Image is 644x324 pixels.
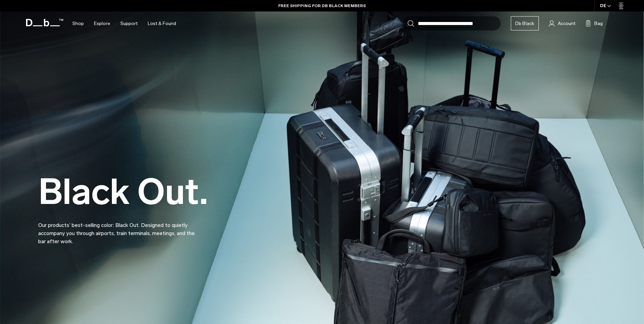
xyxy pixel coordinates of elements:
[72,11,84,36] a: Shop
[148,11,176,36] a: Lost & Found
[511,16,539,30] a: Db Black
[586,19,603,27] button: Bag
[558,20,575,27] span: Account
[594,20,603,27] span: Bag
[549,19,575,27] a: Account
[94,11,110,36] a: Explore
[38,213,200,246] p: Our products’ best-selling color: Black Out. Designed to quietly accompany you through airports, ...
[120,11,138,36] a: Support
[38,174,208,210] h2: Black Out.
[278,3,366,9] a: FREE SHIPPING FOR DB BLACK MEMBERS
[67,11,181,36] nav: Main Navigation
